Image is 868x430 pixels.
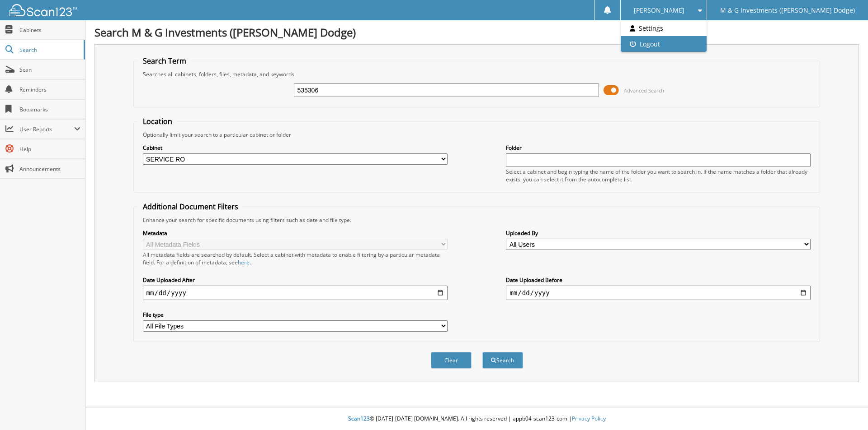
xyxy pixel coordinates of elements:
[506,229,811,237] label: Uploaded By
[506,286,811,300] input: end
[94,25,859,40] h1: Search M & G Investments ([PERSON_NAME] Dodge)
[238,259,250,266] a: here
[19,165,80,173] span: Announcements
[85,408,868,430] div: © [DATE]-[DATE] [DOMAIN_NAME]. All rights reserved | appb04-scan123-com |
[348,415,370,422] span: Scan123
[19,125,74,133] span: User Reports
[138,116,177,126] legend: Location
[138,202,243,212] legend: Additional Document Filters
[19,86,80,93] span: Reminders
[431,352,472,369] button: Clear
[19,46,79,54] span: Search
[143,276,448,284] label: Date Uploaded After
[572,415,606,422] a: Privacy Policy
[19,106,80,113] span: Bookmarks
[138,131,816,139] div: Optionally limit your search to a particular cabinet or folder
[506,276,811,284] label: Date Uploaded Before
[19,145,80,153] span: Help
[506,168,811,183] div: Select a cabinet and begin typing the name of the folder you want to search in. If the name match...
[138,56,191,66] legend: Search Term
[143,286,448,300] input: start
[19,26,80,34] span: Cabinets
[19,66,80,74] span: Scan
[506,144,811,152] label: Folder
[624,87,664,94] span: Advanced Search
[621,20,706,36] a: Settings
[143,311,448,319] label: File type
[138,70,816,78] div: Searches all cabinets, folders, files, metadata, and keywords
[143,251,448,266] div: All metadata fields are searched by default. Select a cabinet with metadata to enable filtering b...
[138,216,816,224] div: Enhance your search for specific documents using filters such as date and file type.
[143,229,448,237] label: Metadata
[143,144,448,152] label: Cabinet
[621,36,706,52] a: Logout
[634,8,684,13] span: [PERSON_NAME]
[482,352,523,369] button: Search
[720,8,855,13] span: M & G Investments ([PERSON_NAME] Dodge)
[9,4,77,16] img: scan123-logo-white.svg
